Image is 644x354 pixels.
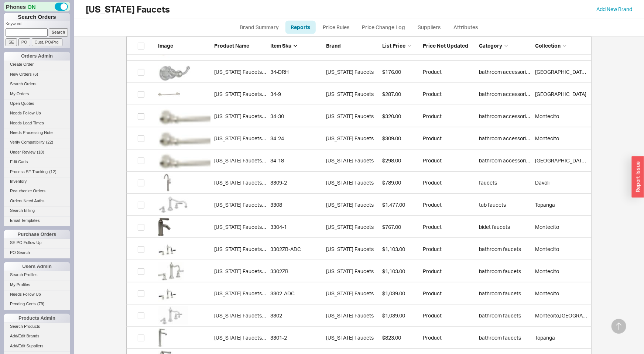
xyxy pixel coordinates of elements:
div: 34-18 [270,157,323,164]
a: [US_STATE] Faucets 34-DRH34-DRH[US_STATE] Faucets$176.00Productbathroom accessories[GEOGRAPHIC_DA... [126,61,592,83]
img: 3304-1-SN_vppkth [158,218,171,236]
a: Needs Follow Up [4,109,70,117]
div: bathroom faucets [479,312,531,319]
span: ( 6 ) [33,72,38,76]
a: My Profiles [4,281,70,289]
span: $823.00 [382,334,401,341]
img: 3302-ADC-PN-1_xib4id [158,284,177,303]
div: Products Admin [4,314,70,323]
a: Inventory [4,178,70,185]
div: California Faucets [326,223,379,231]
span: ON [27,3,36,11]
div: California Faucets 3301-2 [214,334,267,341]
div: 34-24 [270,135,323,142]
span: ( 12 ) [49,169,56,174]
span: $309.00 [382,135,401,141]
div: California Faucets [326,113,379,120]
a: Reports [285,21,316,34]
div: Montecito,Topanga [535,312,588,319]
div: California Faucets 3308 [214,201,267,209]
div: Product [423,245,475,253]
img: 34-TB-SN-1_tobyfx [158,129,273,148]
a: Price Rules [317,21,355,34]
div: California Faucets 34-18 [214,157,267,164]
a: Reauthorize Orders [4,187,70,195]
img: 34-TB-SN-1_tobyfx [158,151,273,170]
div: California Faucets 3302-ADC [214,290,267,297]
a: Brand Summary [234,21,284,34]
div: bathroom accessories [479,157,531,164]
a: Suppliers [412,21,446,34]
a: Under Review(10) [4,148,70,156]
div: Montecito [535,290,588,297]
div: Product [423,290,475,297]
div: Purchase Orders [4,230,70,239]
div: 34-30 [270,113,323,120]
input: PO [18,38,30,46]
a: Create Order [4,61,70,68]
img: 3302_PC-dl1_kmvdcr [158,262,184,281]
div: Phones [4,2,70,11]
img: 3309-2-SN-dl1_znbzwu [158,173,177,192]
img: 34-TB-SN-1_tobyfx [158,107,273,126]
div: Product [423,268,475,275]
span: Brand [326,42,341,49]
div: 3302ZB-ADC [270,245,323,253]
div: California Faucets [326,90,379,98]
div: Montecito [535,223,588,231]
div: Montecito [535,268,588,275]
div: California Faucets 3302ZB [214,268,267,275]
span: $1,039.00 [382,312,405,319]
span: Needs Processing Note [10,130,53,135]
div: California Faucets 34-9 [214,90,267,98]
a: Process SE Tracking(12) [4,168,70,176]
div: Users Admin [4,262,70,271]
div: bathroom accessories [479,90,531,98]
div: Product [423,68,475,76]
span: ( 22 ) [46,140,54,144]
div: California Faucets 34-DRH [214,68,267,76]
a: Search Orders [4,80,70,88]
a: [US_STATE] Faucets 3302ZB-ADC3302ZB-ADC[US_STATE] Faucets$1,103.00Productbathroom faucetsMontecito [126,238,592,260]
img: 147165 [158,196,188,214]
b: [US_STATE] Faucets [86,4,170,15]
span: Category [479,42,502,49]
a: Email Templates [4,217,70,224]
a: Search Profiles [4,271,70,279]
div: 3301-2 [270,334,323,341]
div: 3302 [270,312,323,319]
div: Montecito [535,135,588,142]
div: 3304-1 [270,223,323,231]
span: New Orders [10,72,32,76]
span: $1,103.00 [382,246,405,252]
div: Davoli [535,179,588,186]
span: Under Review [10,150,35,154]
div: Belmont,Cardiff,Crystal Cove,Encinitas,Montecito,San Clemente,Topanga [535,157,588,164]
span: List Price [382,42,405,49]
div: Topanga [535,334,588,341]
a: Add New Brand [596,6,632,13]
div: Product [423,135,475,142]
div: bathroom faucets [479,268,531,275]
span: ( 79 ) [37,302,45,306]
a: Open Quotes [4,100,70,107]
div: California Faucets [326,179,379,186]
img: 3302-ADC-PN-1_xib4id [158,240,177,258]
a: [US_STATE] Faucets 34-1834-18[US_STATE] Faucets$298.00Productbathroom accessories[GEOGRAPHIC_DATA... [126,149,592,172]
div: California Faucets [326,268,379,275]
a: Edit Carts [4,158,70,166]
div: Product [423,113,475,120]
span: Image [158,42,173,49]
a: [US_STATE] Faucets 34-2434-24[US_STATE] Faucets$309.00Productbathroom accessoriesMontecito [126,127,592,149]
a: Needs Processing Note [4,129,70,137]
div: bathroom faucets [479,290,531,297]
div: Orders Admin [4,52,70,61]
span: $789.00 [382,179,401,186]
span: $298.00 [382,157,401,164]
a: Add/Edit Suppliers [4,342,70,350]
div: bathroom accessories [479,68,531,76]
span: Price not Updated [423,42,468,49]
a: Orders Need Auths [4,197,70,205]
a: [US_STATE] Faucets 34-3034-30[US_STATE] Faucets$320.00Productbathroom accessoriesMontecito [126,105,592,127]
div: California Faucets 34-24 [214,135,267,142]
